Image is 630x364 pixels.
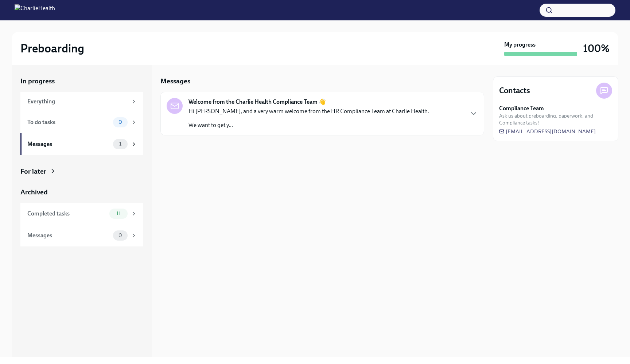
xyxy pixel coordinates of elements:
h2: Preboarding [20,41,84,56]
a: To do tasks0 [20,111,143,133]
h5: Messages [160,76,190,86]
a: Messages1 [20,133,143,155]
strong: My progress [504,41,536,49]
a: Everything [20,92,143,111]
div: For later [20,167,46,176]
strong: Welcome from the Charlie Health Compliance Team 👋 [188,98,326,106]
span: 11 [112,211,125,216]
a: [EMAIL_ADDRESS][DOMAIN_NAME] [499,128,596,135]
h3: 100% [583,42,610,55]
div: To do tasks [27,118,110,126]
img: CharlieHealth [15,4,55,16]
a: For later [20,167,143,176]
div: Completed tasks [27,210,106,218]
a: In progress [20,76,143,86]
strong: Compliance Team [499,104,544,112]
h4: Contacts [499,85,530,96]
a: Completed tasks11 [20,203,143,225]
div: Messages [27,232,110,240]
div: Everything [27,98,128,106]
div: Messages [27,140,110,148]
span: 0 [114,119,127,125]
p: Hi [PERSON_NAME], and a very warm welcome from the HR Compliance Team at Charlie Health. [188,107,429,115]
span: 0 [114,233,127,238]
p: We want to get y... [188,121,429,129]
a: Archived [20,187,143,197]
span: Ask us about preboarding, paperwork, and Compliance tasks! [499,112,612,126]
span: 1 [115,141,126,147]
a: Messages0 [20,225,143,246]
